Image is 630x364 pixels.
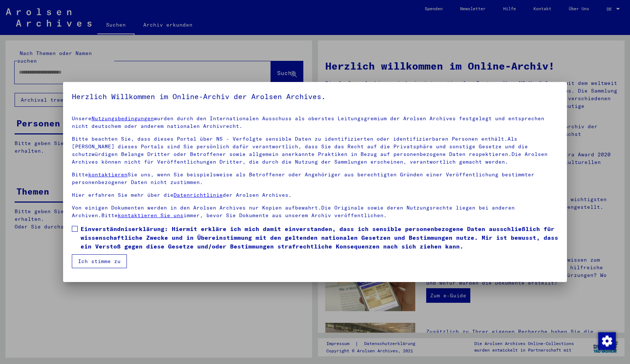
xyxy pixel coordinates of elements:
a: Datenrichtlinie [174,192,223,198]
h5: Herzlich Willkommen im Online-Archiv der Arolsen Archives. [72,91,558,102]
a: kontaktieren Sie uns [118,212,183,219]
p: Von einigen Dokumenten werden in den Arolsen Archives nur Kopien aufbewahrt.Die Originale sowie d... [72,204,558,219]
a: Nutzungsbedingungen [92,115,154,122]
p: Bitte Sie uns, wenn Sie beispielsweise als Betroffener oder Angehöriger aus berechtigten Gründen ... [72,171,558,186]
span: Einverständniserklärung: Hiermit erkläre ich mich damit einverstanden, dass ich sensible personen... [81,224,558,251]
img: Zustimmung ändern [598,332,616,350]
p: Hier erfahren Sie mehr über die der Arolsen Archives. [72,191,558,199]
p: Bitte beachten Sie, dass dieses Portal über NS - Verfolgte sensible Daten zu identifizierten oder... [72,135,558,166]
button: Ich stimme zu [72,254,127,268]
a: kontaktieren [88,171,128,178]
p: Unsere wurden durch den Internationalen Ausschuss als oberstes Leitungsgremium der Arolsen Archiv... [72,115,558,130]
